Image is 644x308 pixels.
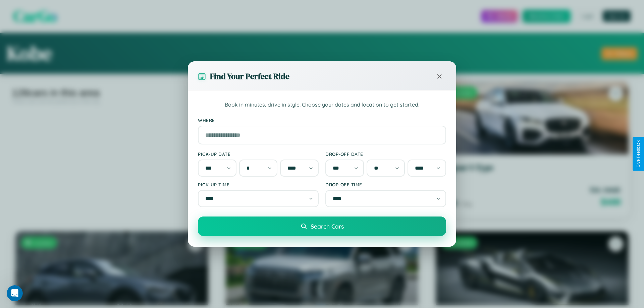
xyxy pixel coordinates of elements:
label: Pick-up Time [198,182,319,187]
label: Drop-off Time [325,182,446,187]
p: Book in minutes, drive in style. Choose your dates and location to get started. [198,101,446,109]
label: Where [198,117,446,123]
label: Pick-up Date [198,151,319,157]
button: Search Cars [198,217,446,236]
span: Search Cars [311,223,344,230]
h3: Find Your Perfect Ride [210,71,289,82]
label: Drop-off Date [325,151,446,157]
